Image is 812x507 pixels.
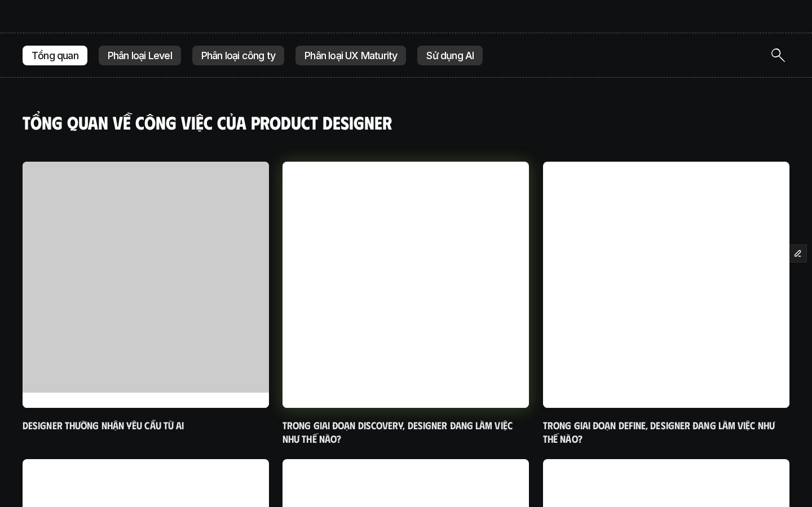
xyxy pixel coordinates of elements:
[543,162,789,446] a: Made with Flourish Trong giai đoạn Define, designer đang làm việc như thế nào?
[99,46,181,66] a: Phân loại Level
[23,419,269,432] h6: Designer thường nhận yêu cầu từ ai
[108,50,172,61] p: Phân loại Level
[283,162,529,395] iframe: Interactive or visual content
[32,50,78,61] p: Tổng quan
[789,245,806,262] button: Edit Framer Content
[201,50,275,61] p: Phân loại công ty
[192,46,284,66] a: Phân loại công ty
[283,419,529,446] h6: Trong giai đoạn Discovery, designer đang làm việc như thế nào?
[23,162,269,433] a: Designer thường nhận yêu cầu từ ai
[543,419,789,446] h6: Trong giai đoạn Define, designer đang làm việc như thế nào?
[283,162,529,446] a: Made with Flourish Trong giai đoạn Discovery, designer đang làm việc như thế nào?
[417,46,483,66] a: Sử dụng AI
[304,50,397,61] p: Phân loại UX Maturity
[767,44,789,66] button: Search Icon
[771,48,785,62] img: icon entry point for Site Search
[23,46,87,66] a: Tổng quan
[295,46,406,66] a: Phân loại UX Maturity
[23,112,789,133] h4: Tổng quan về công việc của Product Designer
[543,162,789,395] iframe: Interactive or visual content
[426,50,474,61] p: Sử dụng AI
